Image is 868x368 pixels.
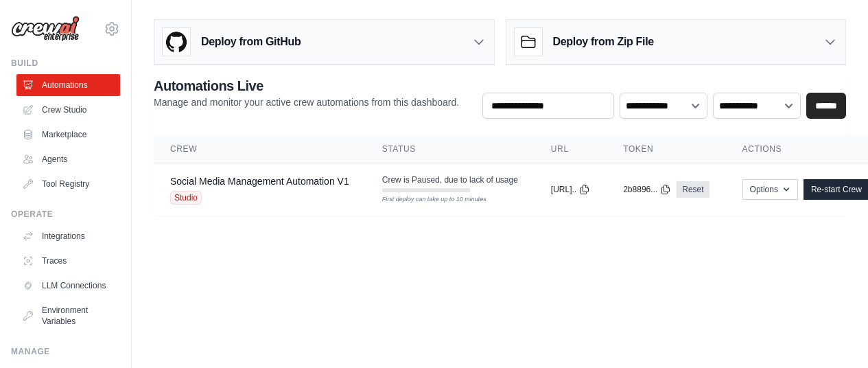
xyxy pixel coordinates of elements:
a: Environment Variables [16,299,120,332]
a: Agents [16,148,120,170]
th: Token [607,135,725,163]
div: Manage [11,346,120,357]
img: GitHub Logo [163,28,190,56]
span: Crew is Paused, due to lack of usage [382,174,518,185]
div: First deploy can take up to 10 minutes [382,195,470,205]
div: Build [11,58,120,69]
h2: Automations Live [154,76,459,95]
a: Marketplace [16,124,120,146]
p: Manage and monitor your active crew automations from this dashboard. [154,95,459,109]
button: Options [742,179,798,200]
th: Crew [154,135,366,163]
a: Tool Registry [16,173,120,195]
a: Social Media Management Automation V1 [170,176,349,187]
div: Operate [11,209,120,220]
a: Crew Studio [16,99,120,121]
th: URL [535,135,607,163]
a: Integrations [16,225,120,247]
a: Automations [16,74,120,96]
span: Studio [170,191,202,205]
button: 2b8896... [623,184,671,195]
a: Reset [677,181,709,198]
th: Status [366,135,535,163]
a: LLM Connections [16,275,120,297]
h3: Deploy from GitHub [201,34,301,50]
img: Logo [11,16,80,42]
h3: Deploy from Zip File [553,34,654,50]
a: Traces [16,250,120,272]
